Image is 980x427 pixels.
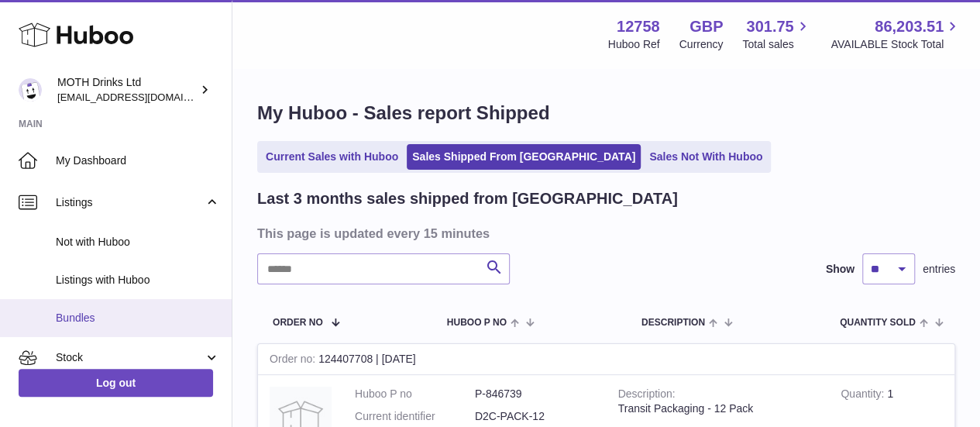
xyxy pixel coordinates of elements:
span: entries [923,262,955,277]
span: AVAILABLE Stock Total [830,37,961,52]
strong: Order no [270,353,318,369]
dt: Current identifier [355,409,475,424]
span: Huboo P no [447,318,507,328]
span: [EMAIL_ADDRESS][DOMAIN_NAME] [57,91,228,103]
span: Bundles [56,311,220,325]
span: Description [641,318,705,328]
label: Show [826,262,854,277]
strong: Description [618,387,676,404]
h1: My Huboo - Sales report Shipped [257,101,955,126]
span: Not with Huboo [56,235,220,250]
span: Total sales [742,37,811,52]
a: Sales Not With Huboo [644,144,768,170]
span: Order No [273,318,323,328]
strong: GBP [689,16,723,37]
dt: Huboo P no [355,387,475,401]
img: orders@mothdrinks.com [19,78,42,102]
div: 124407708 | [DATE] [258,344,954,375]
a: 301.75 Total sales [742,16,811,52]
span: Quantity Sold [840,318,916,328]
dd: D2C-PACK-12 [475,409,595,424]
span: 301.75 [746,16,793,37]
span: Listings with Huboo [56,273,220,288]
div: Transit Packaging - 12 Pack [618,401,818,416]
span: My Dashboard [56,153,220,168]
div: Huboo Ref [608,37,660,52]
span: Stock [56,350,204,365]
dd: P-846739 [475,387,595,401]
h3: This page is updated every 15 minutes [257,225,951,242]
span: 86,203.51 [875,16,944,37]
div: Currency [679,37,724,52]
span: Listings [56,195,204,210]
a: Log out [19,369,213,397]
a: Sales Shipped From [GEOGRAPHIC_DATA] [407,144,641,170]
a: Current Sales with Huboo [260,144,404,170]
div: MOTH Drinks Ltd [57,75,197,105]
a: 86,203.51 AVAILABLE Stock Total [830,16,961,52]
strong: 12758 [617,16,660,37]
strong: Quantity [841,387,887,404]
h2: Last 3 months sales shipped from [GEOGRAPHIC_DATA] [257,188,678,209]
